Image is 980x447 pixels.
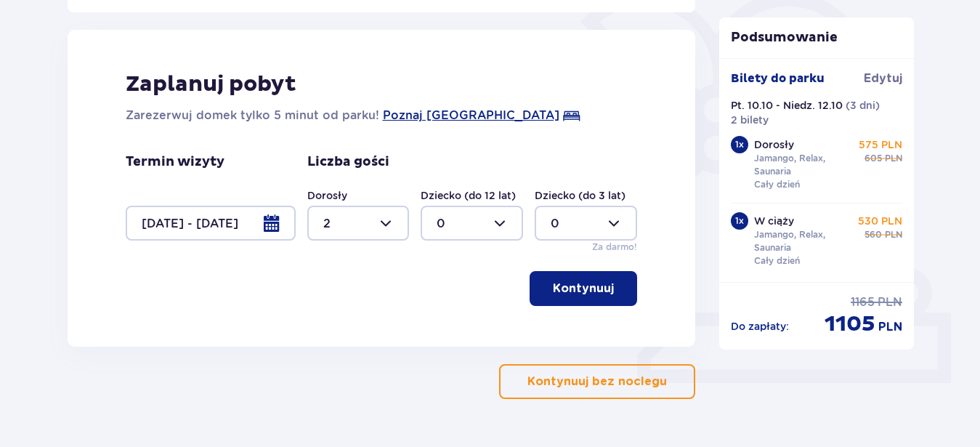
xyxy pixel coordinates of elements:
p: Jamango, Relax, Saunaria [754,152,854,178]
label: Dorosły [307,188,347,203]
label: Dziecko (do 12 lat) [421,188,516,203]
p: 2 bilety [731,113,769,127]
p: Cały dzień [754,254,800,267]
p: Bilety do parku [731,71,825,86]
p: W ciąży [754,214,794,228]
button: Kontynuuj [530,271,637,306]
span: Edytuj [864,71,902,86]
span: 1105 [825,310,875,338]
span: PLN [885,152,902,165]
p: Za darmo! [592,241,637,254]
p: Cały dzień [754,178,800,191]
span: 605 [864,152,882,165]
a: Poznaj [GEOGRAPHIC_DATA] [383,107,559,124]
span: 1165 [851,294,875,310]
span: PLN [885,228,902,241]
span: PLN [878,294,902,310]
p: 575 PLN [859,137,902,152]
label: Dziecko (do 3 lat) [535,188,625,203]
button: Kontynuuj bez noclegu [499,364,695,399]
p: Do zapłaty : [731,319,789,334]
p: Liczba gości [307,153,389,171]
p: Zarezerwuj domek tylko 5 minut od parku! [126,107,379,124]
p: Jamango, Relax, Saunaria [754,228,854,254]
p: ( 3 dni ) [846,98,880,113]
p: Termin wizyty [126,153,224,171]
p: Zaplanuj pobyt [126,71,296,98]
p: Dorosły [754,137,794,152]
p: Pt. 10.10 - Niedz. 12.10 [731,98,843,113]
p: Kontynuuj bez noclegu [527,374,667,390]
div: 1 x [731,212,748,230]
p: Podsumowanie [719,29,914,47]
div: 1 x [731,136,748,153]
p: 530 PLN [858,214,902,228]
span: 560 [864,228,882,241]
span: PLN [878,319,902,335]
p: Kontynuuj [553,281,614,297]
